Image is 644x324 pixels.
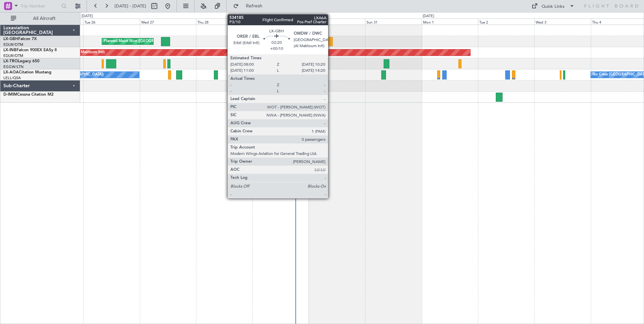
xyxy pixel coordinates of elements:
[309,19,365,25] div: Sat 30
[3,48,57,52] a: LX-INBFalcon 900EX EASy II
[3,70,19,74] span: LX-AOA
[365,19,421,25] div: Sun 31
[3,59,18,63] span: LX-TRO
[3,75,21,80] a: LELL/QSA
[104,36,179,46] div: Planned Maint Nice ([GEOGRAPHIC_DATA])
[3,70,52,74] a: LX-AOACitation Mustang
[3,93,17,97] span: D-IMIM
[240,4,268,8] span: Refresh
[423,13,434,19] div: [DATE]
[3,64,24,69] a: EGGW/LTN
[115,3,146,9] span: [DATE] - [DATE]
[3,48,17,52] span: LX-INB
[3,53,23,58] a: EDLW/DTM
[3,37,18,41] span: LX-GBH
[82,13,93,19] div: [DATE]
[3,42,23,47] a: EDLW/DTM
[196,19,252,25] div: Thu 28
[3,37,37,41] a: LX-GBHFalcon 7X
[83,19,139,25] div: Tue 26
[528,1,578,11] button: Quick Links
[3,93,54,97] a: D-IMIMCessna Citation M2
[18,16,71,21] span: All Aircraft
[230,1,270,11] button: Refresh
[542,3,565,10] div: Quick Links
[3,59,39,63] a: LX-TROLegacy 650
[478,19,534,25] div: Tue 2
[7,13,73,24] button: All Aircraft
[140,19,196,25] div: Wed 27
[422,19,478,25] div: Mon 1
[534,19,590,25] div: Wed 3
[21,1,59,11] input: Trip Number
[252,19,309,25] div: Fri 29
